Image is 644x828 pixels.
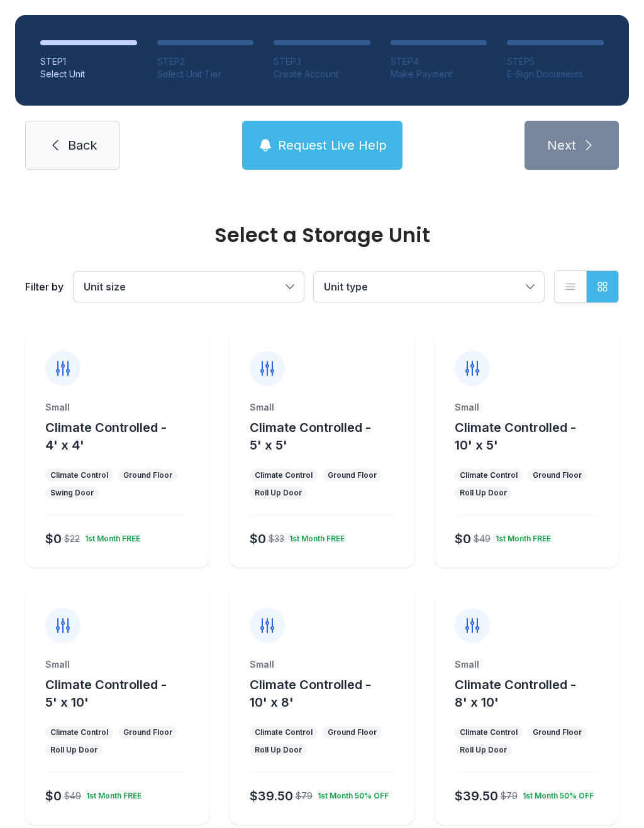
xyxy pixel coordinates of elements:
[455,419,614,454] button: Climate Controlled - 10' x 5'
[25,279,64,294] div: Filter by
[250,676,409,711] button: Climate Controlled - 10' x 8'
[455,658,599,671] div: Small
[45,658,189,671] div: Small
[274,55,370,68] div: STEP 3
[278,136,387,154] span: Request Live Help
[250,401,394,414] div: Small
[455,677,576,710] span: Climate Controlled - 8' x 10'
[518,786,594,801] div: 1st Month 50% OFF
[460,488,507,498] div: Roll Up Door
[123,727,172,737] div: Ground Floor
[455,530,471,548] div: $0
[274,68,370,80] div: Create Account
[50,470,108,480] div: Climate Control
[64,790,81,802] div: $49
[250,658,394,671] div: Small
[328,727,377,737] div: Ground Floor
[491,529,551,544] div: 1st Month FREE
[25,225,619,245] div: Select a Storage Unit
[50,745,97,755] div: Roll Up Door
[40,68,137,80] div: Select Unit
[68,136,97,154] span: Back
[250,787,293,805] div: $39.50
[391,68,487,80] div: Make Payment
[84,280,126,293] span: Unit size
[50,727,108,737] div: Climate Control
[250,677,371,710] span: Climate Controlled - 10' x 8'
[460,745,507,755] div: Roll Up Door
[45,419,204,454] button: Climate Controlled - 4' x 4'
[455,676,614,711] button: Climate Controlled - 8' x 10'
[45,676,204,711] button: Climate Controlled - 5' x 10'
[284,529,345,544] div: 1st Month FREE
[45,530,62,548] div: $0
[50,488,94,498] div: Swing Door
[45,420,167,453] span: Climate Controlled - 4' x 4'
[324,280,368,293] span: Unit type
[255,470,313,480] div: Climate Control
[45,787,62,805] div: $0
[455,401,599,414] div: Small
[74,272,304,302] button: Unit size
[296,790,313,802] div: $79
[250,420,371,453] span: Climate Controlled - 5' x 5'
[313,786,389,801] div: 1st Month 50% OFF
[255,745,302,755] div: Roll Up Door
[460,727,518,737] div: Climate Control
[501,790,518,802] div: $79
[533,470,582,480] div: Ground Floor
[157,55,254,68] div: STEP 2
[255,488,302,498] div: Roll Up Door
[81,786,142,801] div: 1st Month FREE
[250,530,266,548] div: $0
[80,529,140,544] div: 1st Month FREE
[314,272,544,302] button: Unit type
[391,55,487,68] div: STEP 4
[455,787,498,805] div: $39.50
[460,470,518,480] div: Climate Control
[507,55,604,68] div: STEP 5
[328,470,377,480] div: Ground Floor
[64,533,80,545] div: $22
[533,727,582,737] div: Ground Floor
[255,727,313,737] div: Climate Control
[455,420,576,453] span: Climate Controlled - 10' x 5'
[157,68,254,80] div: Select Unit Tier
[45,677,167,710] span: Climate Controlled - 5' x 10'
[507,68,604,80] div: E-Sign Documents
[269,533,284,545] div: $33
[45,401,189,414] div: Small
[250,419,409,454] button: Climate Controlled - 5' x 5'
[474,533,491,545] div: $49
[40,55,137,68] div: STEP 1
[547,136,576,154] span: Next
[123,470,172,480] div: Ground Floor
